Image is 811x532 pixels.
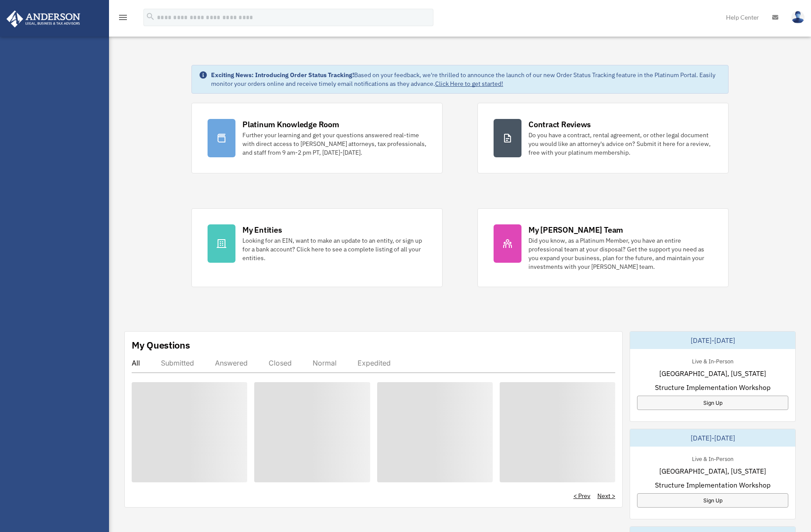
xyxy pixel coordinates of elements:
div: Closed [269,359,292,367]
img: User Pic [791,11,804,24]
span: Structure Implementation Workshop [655,382,770,393]
a: Sign Up [637,396,788,410]
a: Platinum Knowledge Room Further your learning and get your questions answered real-time with dire... [191,103,443,173]
div: [DATE]-[DATE] [630,429,795,447]
i: search [146,12,155,21]
span: [GEOGRAPHIC_DATA], [US_STATE] [659,466,766,476]
a: Click Here to get started! [435,80,503,88]
div: Expedited [358,359,391,367]
span: Structure Implementation Workshop [655,480,770,490]
div: My Questions [132,339,190,352]
strong: Exciting News: Introducing Order Status Tracking! [211,71,354,79]
a: Sign Up [637,493,788,508]
div: Contract Reviews [528,119,591,130]
a: My [PERSON_NAME] Team Did you know, as a Platinum Member, you have an entire professional team at... [477,208,729,287]
a: Next > [597,491,615,500]
div: Further your learning and get your questions answered real-time with direct access to [PERSON_NAM... [242,131,426,157]
div: Live & In-Person [685,356,740,365]
div: Normal [313,359,337,367]
a: Contract Reviews Do you have a contract, rental agreement, or other legal document you would like... [477,103,729,173]
a: < Prev [573,491,590,500]
div: Submitted [161,359,194,367]
i: menu [118,12,128,23]
div: Do you have a contract, rental agreement, or other legal document you would like an attorney's ad... [528,131,712,157]
div: All [132,359,140,367]
div: Answered [215,359,248,367]
div: My Entities [242,224,282,235]
div: Based on your feedback, we're thrilled to announce the launch of our new Order Status Tracking fe... [211,71,721,88]
img: Anderson Advisors Platinum Portal [4,10,83,27]
div: Live & In-Person [685,454,740,463]
a: menu [118,15,128,23]
div: My [PERSON_NAME] Team [528,224,623,235]
a: My Entities Looking for an EIN, want to make an update to an entity, or sign up for a bank accoun... [191,208,443,287]
div: Did you know, as a Platinum Member, you have an entire professional team at your disposal? Get th... [528,236,712,271]
div: [DATE]-[DATE] [630,332,795,349]
div: Platinum Knowledge Room [242,119,339,130]
span: [GEOGRAPHIC_DATA], [US_STATE] [659,368,766,379]
div: Looking for an EIN, want to make an update to an entity, or sign up for a bank account? Click her... [242,236,426,262]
